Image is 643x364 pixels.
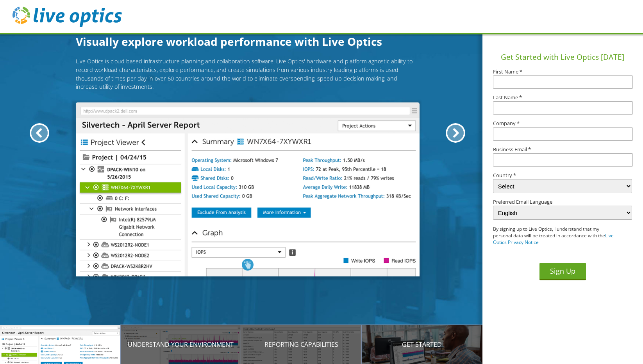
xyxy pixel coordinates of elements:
p: Understand your environment [121,340,241,349]
p: Live Optics is cloud based infrastructure planning and collaboration software. Live Optics' hardw... [76,57,420,91]
p: Reporting Capabilities [241,340,362,349]
label: First Name * [493,69,632,74]
label: Country * [493,173,632,178]
label: Preferred Email Language [493,199,632,204]
label: Company * [493,121,632,126]
h1: Visually explore workload performance with Live Optics [76,33,420,50]
p: By signing up to Live Optics, I understand that my personal data will be treated in accordance wi... [493,226,618,246]
img: Introducing Live Optics [76,102,420,277]
a: Live Optics Privacy Notice [493,232,614,246]
p: Get Started [362,340,482,349]
img: live_optics_svg.svg [13,7,122,27]
h1: Get Started with Live Optics [DATE] [486,52,640,63]
label: Last Name * [493,95,632,100]
label: Business Email * [493,147,632,152]
button: Sign Up [539,263,586,280]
